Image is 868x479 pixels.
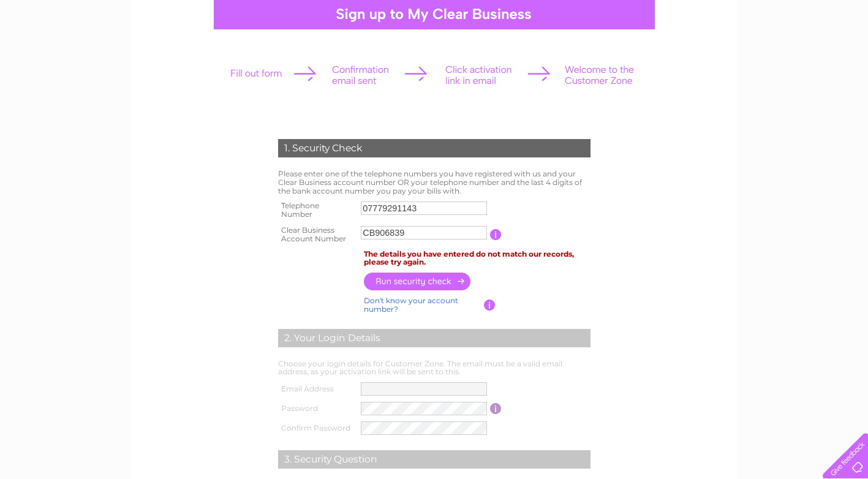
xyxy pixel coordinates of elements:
input: Information [490,229,502,240]
img: logo.png [31,32,93,69]
a: 0333 014 3131 [637,6,722,21]
a: Blog [806,52,823,61]
th: Email Address [275,379,358,399]
td: Choose your login details for Customer Zone. The email must be a valid email address, as your act... [275,356,594,380]
div: Clear Business is a trading name of Verastar Limited (registered in [GEOGRAPHIC_DATA] No. 3667643... [145,7,724,59]
input: Information [484,300,496,311]
th: Clear Business Account Number [275,222,358,247]
div: 1. Security Check [278,139,591,157]
a: Telecoms [761,52,798,61]
th: Confirm Password [275,418,358,438]
td: The details you have entered do not match our records, please try again. [361,247,594,270]
th: Telephone Number [275,198,358,222]
input: Information [490,403,502,414]
a: Water [696,52,720,61]
a: Contact [831,52,861,61]
a: Energy [727,52,754,61]
th: Password [275,399,358,418]
div: 2. Your Login Details [278,329,591,347]
td: Please enter one of the telephone numbers you have registered with us and your Clear Business acc... [275,167,594,198]
div: 3. Security Question [278,450,591,469]
a: Don't know your account number? [364,296,458,314]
